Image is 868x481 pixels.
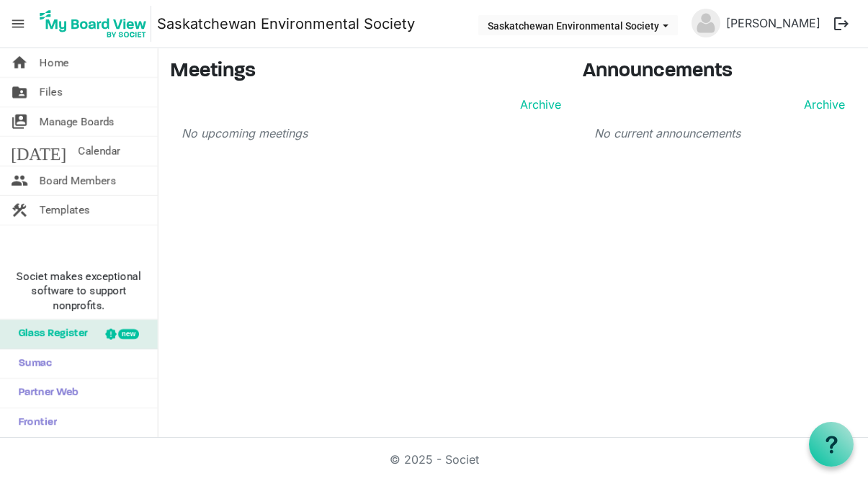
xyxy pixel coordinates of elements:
div: new [118,329,139,339]
img: no-profile-picture.svg [692,9,720,37]
h3: Announcements [583,60,856,84]
span: Files [40,78,63,107]
a: [PERSON_NAME] [720,9,826,37]
span: Home [40,48,69,77]
span: menu [4,10,32,37]
span: switch_account [11,107,28,136]
span: people [11,166,28,195]
a: Archive [514,96,561,113]
span: construction [11,196,28,225]
h3: Meetings [170,60,561,84]
span: folder_shared [11,78,28,107]
span: Calendar [78,137,120,166]
span: Societ makes exceptional software to support nonprofits. [6,269,151,313]
span: Partner Web [11,379,79,408]
a: My Board View Logo [35,6,157,42]
p: No current announcements [594,125,845,142]
img: My Board View Logo [35,6,151,42]
span: Frontier [11,408,57,437]
button: Saskatchewan Environmental Society dropdownbutton [478,15,678,35]
a: Archive [798,96,845,113]
span: Glass Register [11,320,88,349]
a: Saskatchewan Environmental Society [157,9,415,38]
span: [DATE] [11,137,66,166]
button: logout [826,9,856,39]
p: No upcoming meetings [182,125,561,142]
span: Templates [40,196,90,225]
span: Sumac [11,349,52,378]
span: Manage Boards [40,107,115,136]
a: © 2025 - Societ [390,452,479,467]
span: Board Members [40,166,116,195]
span: home [11,48,28,77]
